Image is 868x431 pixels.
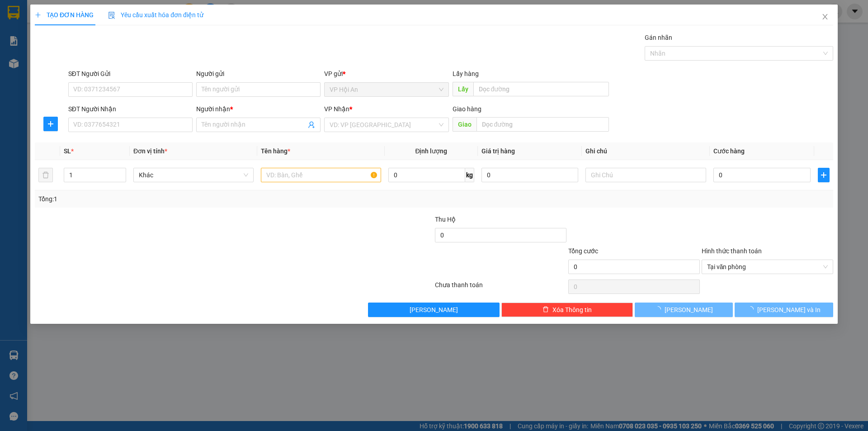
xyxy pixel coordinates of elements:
[818,168,830,182] button: plus
[325,69,449,79] div: VP gửi
[702,247,762,255] label: Hình thức thanh toán
[735,303,833,317] button: [PERSON_NAME] và In
[707,260,828,274] span: Tại văn phòng
[108,12,115,19] img: icon
[62,38,120,48] li: VP VP Hội An
[35,11,94,19] span: TẠO ĐƠN HÀNG
[655,306,665,313] span: loading
[38,168,53,182] button: delete
[821,13,829,20] span: close
[108,11,203,19] span: Yêu cầu xuất hóa đơn điện tử
[325,105,350,113] span: VP Nhận
[502,303,633,317] button: deleteXóa Thông tin
[812,5,838,30] button: Close
[453,70,479,77] span: Lấy hàng
[542,306,549,313] span: delete
[586,168,706,182] input: Ghi Chú
[481,147,515,155] span: Giá trị hàng
[747,306,757,313] span: loading
[5,5,131,22] li: [PERSON_NAME]
[261,168,381,182] input: VD: Bàn, Ghế
[453,117,476,132] span: Giao
[35,12,41,18] span: plus
[43,117,58,131] button: plus
[68,104,193,114] div: SĐT Người Nhận
[139,168,248,182] span: Khác
[62,50,69,57] span: environment
[713,147,745,155] span: Cước hàng
[5,50,11,57] span: environment
[481,168,579,182] input: 0
[5,38,62,48] li: VP VP An Sương
[665,305,713,315] span: [PERSON_NAME]
[757,305,821,315] span: [PERSON_NAME] và In
[64,147,71,155] span: SL
[196,104,321,114] div: Người nhận
[582,142,710,160] th: Ghi chú
[410,305,458,315] span: [PERSON_NAME]
[368,303,500,317] button: [PERSON_NAME]
[473,82,609,96] input: Dọc đường
[435,216,456,223] span: Thu Hộ
[645,34,672,41] label: Gán nhãn
[552,305,592,315] span: Xóa Thông tin
[818,171,829,179] span: plus
[635,303,733,317] button: [PERSON_NAME]
[330,83,443,96] span: VP Hội An
[465,168,474,182] span: kg
[261,147,290,155] span: Tên hàng
[68,69,193,79] div: SĐT Người Gửi
[415,147,448,155] span: Định lượng
[568,247,598,255] span: Tổng cước
[44,120,57,128] span: plus
[38,194,335,204] div: Tổng: 1
[453,82,473,96] span: Lấy
[476,117,609,132] input: Dọc đường
[5,50,61,107] b: 39/4A Quốc Lộ 1A - [GEOGRAPHIC_DATA] - An Sương - [GEOGRAPHIC_DATA]
[308,121,316,128] span: user-add
[453,105,481,113] span: Giao hàng
[434,280,567,296] div: Chưa thanh toán
[133,147,167,155] span: Đơn vị tính
[196,69,321,79] div: Người gửi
